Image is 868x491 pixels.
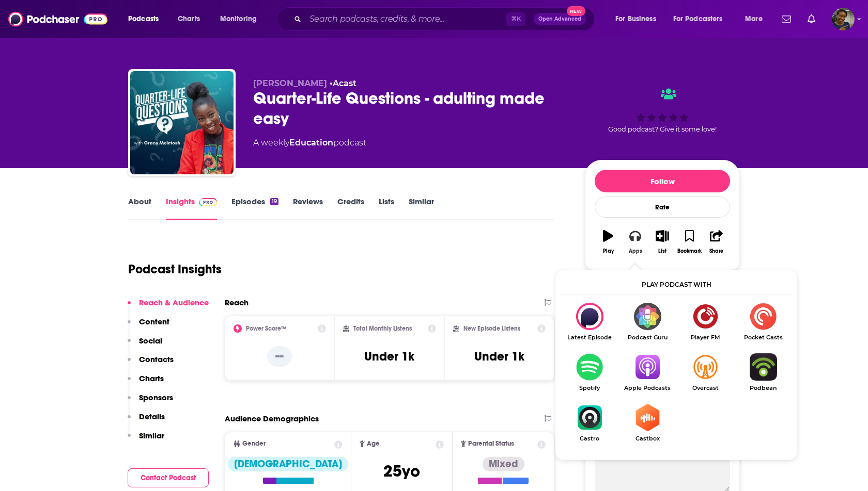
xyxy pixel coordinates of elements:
div: Good podcast? Give it some love! [585,78,740,142]
span: Podcast Guru [618,334,676,341]
a: Similar [409,197,434,220]
span: Castbox [618,435,676,442]
div: Play podcast with [561,275,792,294]
button: Bookmark [676,223,703,260]
a: Acast [333,78,357,88]
a: Episodes19 [231,197,278,220]
p: Content [139,317,169,326]
img: User Profile [832,8,855,30]
div: Apps [629,248,642,254]
a: Charts [171,11,206,27]
a: About [128,197,151,220]
div: Play [603,248,614,254]
button: open menu [121,11,172,27]
div: Quarter-Life Questions - adulting made easy on Latest Episode [561,303,618,341]
div: Rate [595,197,730,218]
button: Share [703,223,730,260]
img: Podchaser Pro [199,198,217,206]
p: Details [139,412,165,421]
span: Podbean [734,385,792,391]
a: SpotifySpotify [561,353,618,391]
h2: Total Monthly Listens [353,325,412,332]
span: Charts [178,12,200,26]
button: Contacts [128,354,174,373]
span: Overcast [676,385,734,391]
span: Parental Status [468,440,514,447]
img: Podchaser - Follow, Share and Rate Podcasts [8,9,107,29]
h2: Reach [225,298,249,307]
div: [DEMOGRAPHIC_DATA] [228,457,348,471]
a: Player FMPlayer FM [676,303,734,341]
a: PodbeanPodbean [734,353,792,391]
button: Similar [128,431,164,450]
span: Podcasts [128,12,159,26]
button: Reach & Audience [128,298,209,317]
button: Play [595,223,622,260]
button: Apps [622,223,648,260]
a: OvercastOvercast [676,353,734,391]
span: Monitoring [220,12,257,26]
h2: Power Score™ [246,325,286,332]
div: Bookmark [677,248,702,254]
a: Reviews [293,197,323,220]
h3: Under 1k [364,349,414,364]
span: Pocket Casts [734,334,792,341]
a: Show notifications dropdown [803,10,819,28]
span: More [745,12,763,26]
span: For Podcasters [673,12,723,26]
p: Social [139,336,162,346]
h1: Podcast Insights [128,261,222,277]
a: Apple PodcastsApple Podcasts [618,353,676,391]
a: CastboxCastbox [618,404,676,442]
p: Sponsors [139,392,173,402]
span: Apple Podcasts [618,385,676,391]
h2: New Episode Listens [463,325,520,332]
span: ⌘ K [506,12,525,26]
span: Castro [561,435,618,442]
div: A weekly podcast [253,137,366,149]
p: Similar [139,431,164,440]
p: Charts [139,373,164,383]
h3: Under 1k [474,349,524,364]
button: Show profile menu [832,8,855,30]
span: Latest Episode [561,334,618,341]
p: -- [267,346,292,367]
span: Spotify [561,385,618,391]
button: Charts [128,373,164,392]
a: Education [289,138,333,148]
button: open menu [213,11,270,27]
button: Social [128,336,162,355]
button: List [649,223,676,260]
button: Open AdvancedNew [534,13,586,25]
img: Quarter-Life Questions - adulting made easy [130,71,234,174]
span: Gender [242,440,266,447]
a: Podcast GuruPodcast Guru [618,303,676,341]
span: For Business [615,12,656,26]
span: Good podcast? Give it some love! [608,125,717,133]
button: Details [128,412,165,431]
div: List [658,248,667,254]
span: Age [367,440,380,447]
div: Mixed [483,457,524,471]
a: Credits [337,197,364,220]
div: Search podcasts, credits, & more... [287,7,605,31]
input: Search podcasts, credits, & more... [305,11,506,27]
button: Contact Podcast [128,468,209,487]
button: open menu [667,11,738,27]
h2: Audience Demographics [225,414,319,423]
span: New [567,6,585,16]
span: 25 yo [383,461,420,481]
a: CastroCastro [561,404,618,442]
span: [PERSON_NAME] [253,78,327,88]
span: Logged in as sabrinajohnson [832,8,855,30]
button: Follow [595,170,730,192]
span: Player FM [676,334,734,341]
a: Show notifications dropdown [778,10,795,28]
button: Sponsors [128,392,173,412]
button: open menu [738,11,776,27]
div: Share [709,248,723,254]
a: Lists [379,197,394,220]
a: Pocket CastsPocket Casts [734,303,792,341]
